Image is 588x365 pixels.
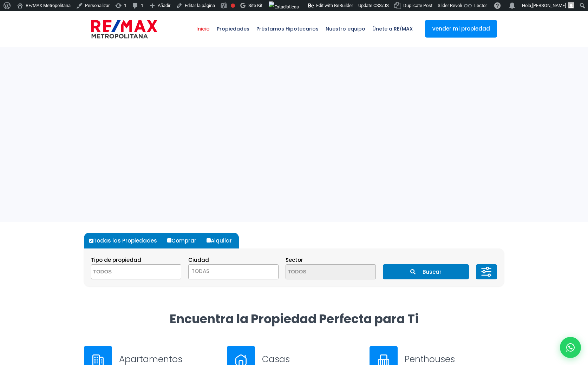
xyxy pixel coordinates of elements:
[269,1,299,13] img: Visitas de 48 horas. Haz clic para ver más estadísticas del sitio.
[425,20,497,38] a: Vender mi propiedad
[286,256,303,264] span: Sector
[91,11,157,46] a: RE/MAX Metropolitana
[369,18,416,39] span: Únete a RE/MAX
[438,3,471,8] span: Slider Revolution
[213,18,253,39] span: Propiedades
[369,11,416,46] a: Únete a RE/MAX
[193,18,213,39] span: Inicio
[89,239,93,243] input: Todas las Propiedades
[91,265,159,280] textarea: Search
[322,11,369,46] a: Nuestro equipo
[167,238,171,243] input: Comprar
[189,266,278,276] span: TODAS
[91,19,157,40] img: remax-metropolitana-logo
[253,18,322,39] span: Préstamos Hipotecarios
[193,11,213,46] a: Inicio
[191,267,209,275] span: TODAS
[188,264,279,279] span: TODAS
[231,4,235,8] div: Frase clave objetivo no establecida
[170,310,419,327] strong: Encuentra la Propiedad Perfecta para Ti
[165,233,203,248] label: Comprar
[383,264,469,279] button: Buscar
[91,256,141,264] span: Tipo de propiedad
[188,256,209,264] span: Ciudad
[532,3,566,8] span: [PERSON_NAME]
[253,11,322,46] a: Préstamos Hipotecarios
[87,233,164,248] label: Todas las Propiedades
[207,238,211,243] input: Alquilar
[322,18,369,39] span: Nuestro equipo
[248,3,262,8] span: Site Kit
[286,265,354,280] textarea: Search
[213,11,253,46] a: Propiedades
[205,233,239,248] label: Alquilar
